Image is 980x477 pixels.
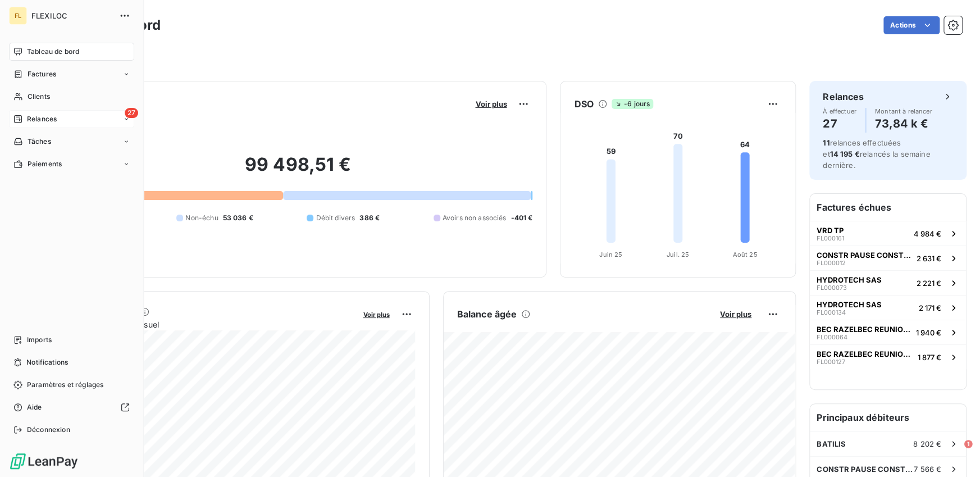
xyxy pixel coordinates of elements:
span: 4 984 € [914,229,941,238]
tspan: Août 25 [733,251,758,258]
span: 7 566 € [914,465,941,474]
span: FL000134 [817,309,846,316]
span: Imports [27,335,52,345]
h6: DSO [574,97,593,111]
span: 1 [965,439,974,448]
span: 1 940 € [916,328,941,337]
span: BEC RAZELBEC REUNION EASYNOV [817,325,911,334]
span: -401 € [510,213,532,223]
span: Avoirs non associés [443,213,507,223]
span: FL000161 [817,235,844,242]
span: Voir plus [475,99,507,108]
h6: Balance âgée [457,307,517,321]
span: -6 jours [612,99,653,109]
a: Paiements [9,155,134,173]
h4: 73,84 k € [875,115,932,133]
span: 2 221 € [917,279,941,288]
span: 53 036 € [223,213,253,223]
img: Logo LeanPay [9,452,79,470]
button: HYDROTECH SASFL0000732 221 € [810,270,966,295]
span: Débit divers [316,213,355,223]
a: Aide [9,398,134,416]
button: HYDROTECH SASFL0001342 171 € [810,295,966,320]
span: Non-échu [185,213,218,223]
span: FL000012 [817,260,846,266]
button: VRD TPFL0001614 984 € [810,221,966,246]
span: Montant à relancer [875,108,932,115]
h6: Principaux débiteurs [810,404,966,431]
button: BEC RAZELBEC REUNION EASYNOVFL0000641 940 € [810,320,966,344]
a: Tâches [9,133,134,151]
span: HYDROTECH SAS [817,275,882,284]
div: FL [9,7,27,25]
button: BEC RAZELBEC REUNION EASYNOVFL0001271 877 € [810,344,966,369]
span: Voir plus [720,310,751,319]
span: 14 195 € [829,149,859,158]
span: Factures [28,69,56,79]
span: 2 171 € [919,303,941,312]
span: Relances [27,114,57,124]
span: Tableau de bord [27,47,79,57]
span: FLEXILOC [31,11,112,20]
a: 27Relances [9,110,134,128]
button: Voir plus [717,309,755,319]
span: BATILIS [817,439,846,448]
span: 8 202 € [913,439,941,448]
span: 27 [125,108,138,118]
h4: 27 [823,115,856,133]
span: À effectuer [823,108,856,115]
a: Paramètres et réglages [9,376,134,394]
button: Voir plus [472,99,510,109]
span: 1 877 € [918,353,941,362]
a: Factures [9,65,134,83]
span: Déconnexion [27,425,70,435]
tspan: Juin 25 [599,251,622,258]
span: Aide [27,402,42,412]
span: VRD TP [817,226,844,235]
span: Tâches [28,137,51,147]
span: HYDROTECH SAS [817,300,882,309]
button: Actions [883,16,940,34]
span: Notifications [26,357,68,367]
button: CONSTR PAUSE CONSTRUCTION ET TERRASSEMENTFL0000122 631 € [810,246,966,270]
span: 2 631 € [917,254,941,263]
span: 11 [823,138,829,147]
tspan: Juil. 25 [667,251,689,258]
span: Clients [28,92,50,102]
span: CONSTR PAUSE CONSTRUCTION ET TERRASSEMENT [817,251,912,260]
h6: Relances [823,90,864,103]
span: CONSTR PAUSE CONSTRUCTION ET TERRASSEMENT [817,465,914,474]
iframe: Intercom live chat [942,439,969,466]
span: 386 € [359,213,380,223]
button: Voir plus [360,309,393,319]
span: Chiffre d'affaires mensuel [63,319,355,330]
a: Tableau de bord [9,43,134,61]
span: FL000064 [817,334,847,340]
span: Paiements [28,159,62,169]
span: relances effectuées et relancés la semaine dernière. [823,138,930,170]
span: Paramètres et réglages [27,380,103,390]
a: Clients [9,88,134,106]
span: BEC RAZELBEC REUNION EASYNOV [817,349,913,358]
h6: Factures échues [810,194,966,221]
span: Voir plus [363,311,390,319]
a: Imports [9,331,134,349]
span: FL000073 [817,284,847,291]
span: FL000127 [817,358,845,365]
h2: 99 498,51 € [63,153,532,187]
